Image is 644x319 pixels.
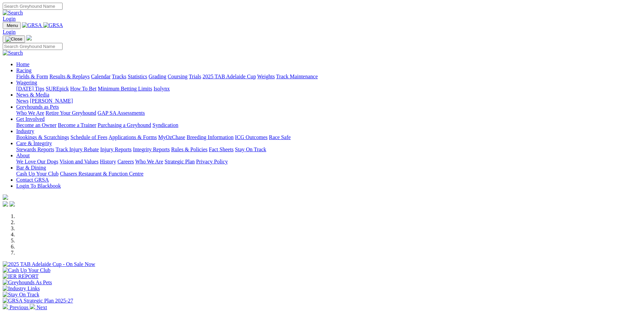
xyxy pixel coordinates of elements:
[133,147,170,152] a: Integrity Reports
[7,23,18,28] span: Menu
[3,16,16,22] a: Login
[16,61,29,67] a: Home
[128,74,147,79] a: Statistics
[16,171,641,177] div: Bar & Dining
[3,286,40,292] img: Industry Links
[196,159,228,164] a: Privacy Policy
[3,10,23,16] img: Search
[16,122,56,128] a: Become an Owner
[16,122,641,128] div: Get Involved
[3,3,63,10] input: Search
[16,110,44,116] a: Who We Are
[58,122,96,128] a: Become a Trainer
[158,134,185,140] a: MyOzChase
[98,86,152,91] a: Minimum Betting Limits
[276,74,318,79] a: Track Maintenance
[3,273,39,280] img: IER REPORT
[70,134,107,140] a: Schedule of Fees
[16,134,641,140] div: Industry
[59,159,98,164] a: Vision and Values
[153,86,170,91] a: Isolynx
[189,74,201,79] a: Trials
[70,86,97,91] a: How To Bet
[16,159,641,165] div: About
[16,98,28,104] a: News
[37,304,47,310] span: Next
[16,183,61,189] a: Login To Blackbook
[3,29,16,35] a: Login
[3,280,52,286] img: Greyhounds As Pets
[100,147,132,152] a: Injury Reports
[149,74,166,79] a: Grading
[3,267,50,273] img: Cash Up Your Club
[16,147,54,152] a: Stewards Reports
[30,98,73,104] a: [PERSON_NAME]
[16,165,46,170] a: Bar & Dining
[3,292,39,298] img: Stay On Track
[16,86,44,91] a: [DATE] Tips
[235,147,266,152] a: Stay On Track
[5,36,22,42] img: Close
[16,92,49,98] a: News & Media
[165,159,195,164] a: Strategic Plan
[3,50,23,56] img: Search
[30,304,35,309] img: chevron-right-pager-white.svg
[9,201,15,207] img: twitter.svg
[112,74,126,79] a: Tracks
[16,147,641,153] div: Care & Integrity
[26,35,32,41] img: logo-grsa-white.png
[3,261,95,267] img: 2025 TAB Adelaide Cup - On Sale Now
[9,304,28,310] span: Previous
[117,159,134,164] a: Careers
[3,43,63,50] input: Search
[3,201,8,207] img: facebook.svg
[269,134,290,140] a: Race Safe
[98,110,145,116] a: GAP SA Assessments
[16,134,69,140] a: Bookings & Scratchings
[100,159,116,164] a: History
[235,134,267,140] a: ICG Outcomes
[16,110,641,116] div: Greyhounds as Pets
[16,74,641,80] div: Racing
[16,159,58,164] a: We Love Our Dogs
[209,147,234,152] a: Fact Sheets
[3,22,21,29] button: Toggle navigation
[16,116,45,122] a: Get Involved
[16,80,37,85] a: Wagering
[91,74,111,79] a: Calendar
[3,304,8,309] img: chevron-left-pager-white.svg
[16,171,58,177] a: Cash Up Your Club
[3,298,73,304] img: GRSA Strategic Plan 2025-27
[202,74,256,79] a: 2025 TAB Adelaide Cup
[43,22,63,28] img: GRSA
[30,304,47,310] a: Next
[16,177,49,183] a: Contact GRSA
[49,74,90,79] a: Results & Replays
[3,194,8,200] img: logo-grsa-white.png
[16,98,641,104] div: News & Media
[16,104,59,110] a: Greyhounds as Pets
[98,122,151,128] a: Purchasing a Greyhound
[3,35,25,43] button: Toggle navigation
[46,86,69,91] a: SUREpick
[16,86,641,92] div: Wagering
[171,147,208,152] a: Rules & Policies
[46,110,96,116] a: Retire Your Greyhound
[257,74,275,79] a: Weights
[187,134,234,140] a: Breeding Information
[55,147,99,152] a: Track Injury Rebate
[135,159,163,164] a: Who We Are
[60,171,143,177] a: Chasers Restaurant & Function Centre
[109,134,157,140] a: Applications & Forms
[16,68,31,73] a: Racing
[16,153,30,158] a: About
[22,22,42,28] img: GRSA
[3,304,30,310] a: Previous
[16,74,48,79] a: Fields & Form
[152,122,178,128] a: Syndication
[16,140,52,146] a: Care & Integrity
[16,128,34,134] a: Industry
[168,74,188,79] a: Coursing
